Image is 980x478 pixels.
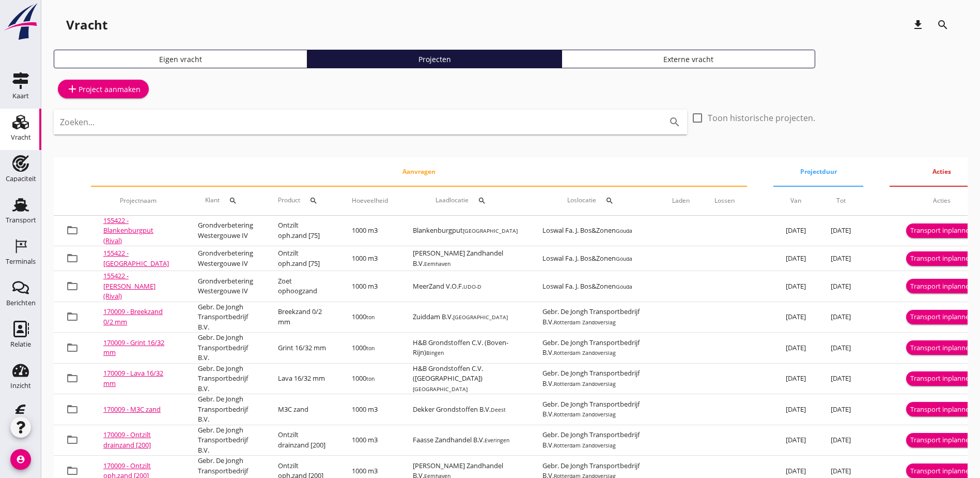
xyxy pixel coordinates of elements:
button: Transport inplannen [906,464,977,478]
small: Rotterdam Zandoverslag [554,349,616,356]
td: Grondverbetering Westergouwe IV [185,271,266,302]
div: Transport inplannen [910,226,973,236]
i: account_circle [10,449,31,470]
td: Zuiddam B.V. [400,302,530,333]
i: folder_open [66,310,79,323]
td: [DATE] [773,394,818,425]
small: Deest [491,406,506,413]
i: search [309,197,318,205]
small: Gouda [616,227,632,234]
td: Ontzilt drainzand [200] [266,425,339,456]
div: Berichten [6,300,36,306]
td: Gebr. De Jongh Transportbedrijf B.V. [530,302,660,333]
td: Loswal Fa. J. Bos&Zonen [530,216,660,246]
th: Projectnaam [91,186,185,215]
small: Gouda [616,283,632,290]
td: [DATE] [773,246,818,271]
th: Aanvragen [91,157,747,186]
div: Vracht [66,17,107,33]
th: Van [773,186,818,215]
small: Rotterdam Zandoverslag [554,319,616,326]
div: Transport inplannen [910,405,973,415]
div: Vracht [11,134,31,141]
td: [DATE] [818,302,863,333]
span: 1000 m3 [352,253,378,263]
i: folder_open [66,224,79,236]
a: 170009 - Grint 16/32 mm [103,338,164,357]
td: [DATE] [773,333,818,364]
td: Gebr. De Jongh Transportbedrijf B.V. [185,333,266,364]
a: 170009 - M3C zand [103,405,161,414]
td: [PERSON_NAME] Zandhandel B.V. [400,246,530,271]
i: folder_open [66,403,79,415]
small: ton [366,313,375,321]
small: Gouda [616,255,632,262]
small: Rotterdam Zandoverslag [554,380,616,387]
td: Gebr. De Jongh Transportbedrijf B.V. [185,394,266,425]
i: folder_open [66,434,79,446]
span: 1000 m3 [352,435,378,444]
div: Transport inplannen [910,253,973,264]
small: UDO-D [463,283,481,290]
div: Projecten [312,54,556,65]
td: Zoet ophoogzand [266,271,339,302]
td: [DATE] [773,271,818,302]
td: Gebr. De Jongh Transportbedrijf B.V. [530,394,660,425]
span: 1000 [352,374,375,383]
th: Laden [660,186,702,215]
i: folder_open [66,280,79,292]
small: Rotterdam Zandoverslag [554,442,616,449]
span: 1000 m3 [352,466,378,475]
div: Transport inplannen [910,281,973,292]
td: [DATE] [818,271,863,302]
th: Tot [818,186,863,215]
th: Product [266,186,339,215]
i: search [937,19,949,31]
td: Faasse Zandhandel B.V. [400,425,530,456]
td: Ontzilt oph.zand [75] [266,246,339,271]
small: Rotterdam Zandoverslag [554,411,616,418]
span: 1000 m3 [352,405,378,414]
div: Eigen vracht [58,54,303,65]
i: add [66,83,79,95]
td: Gebr. De Jongh Transportbedrijf B.V. [185,302,266,333]
td: MeerZand V.O.F. [400,271,530,302]
a: 170009 - Lava 16/32 mm [103,368,163,388]
div: Transport inplannen [910,435,973,445]
td: Gebr. De Jongh Transportbedrijf B.V. [530,425,660,456]
th: Lossen [702,186,747,215]
small: [GEOGRAPHIC_DATA] [453,313,508,321]
td: [DATE] [818,333,863,364]
span: 1000 m3 [352,281,378,291]
td: Gebr. De Jongh Transportbedrijf B.V. [530,333,660,364]
button: Transport inplannen [906,279,977,293]
button: Transport inplannen [906,251,977,266]
td: Loswal Fa. J. Bos&Zonen [530,271,660,302]
a: 170009 - Ontzilt drainzand [200] [103,430,151,450]
td: H&B Grondstoffen C.V. (Boven-Rijn) [400,333,530,364]
i: folder_open [66,372,79,384]
i: search [605,197,614,205]
td: Gebr. De Jongh Transportbedrijf B.V. [185,363,266,394]
div: Transport inplannen [910,466,973,476]
td: M3C zand [266,394,339,425]
th: Projectduur [773,157,863,186]
button: Transport inplannen [906,223,977,238]
button: Transport inplannen [906,371,977,386]
a: Project aanmaken [58,80,149,98]
td: [DATE] [818,246,863,271]
td: [DATE] [773,302,818,333]
td: Ontzilt oph.zand [75] [266,216,339,246]
div: Kaart [12,93,29,99]
div: Inzicht [10,382,31,389]
td: H&B Grondstoffen C.V. ([GEOGRAPHIC_DATA]) [400,363,530,394]
a: Externe vracht [562,50,815,68]
td: [DATE] [818,394,863,425]
input: Zoeken... [60,114,652,130]
td: [DATE] [773,363,818,394]
td: Loswal Fa. J. Bos&Zonen [530,246,660,271]
img: logo-small.a267ee39.svg [2,3,39,41]
td: [DATE] [773,425,818,456]
i: folder_open [66,252,79,264]
small: Everingen [485,437,509,444]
